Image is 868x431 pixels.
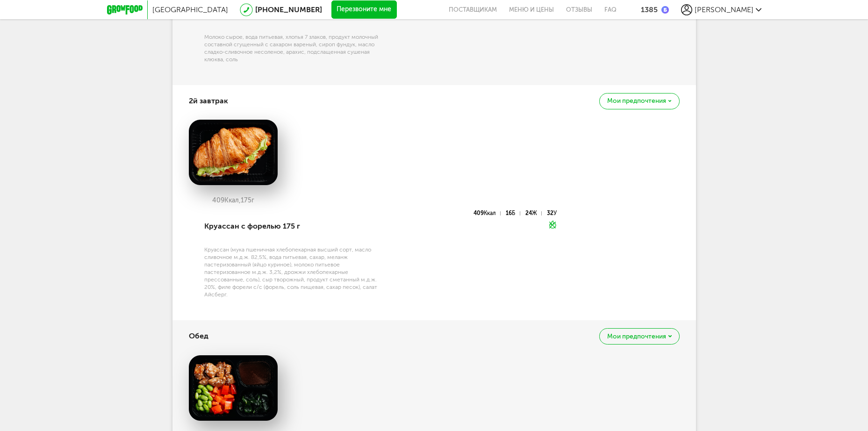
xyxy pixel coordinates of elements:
[189,197,278,204] div: 409 175
[189,355,278,421] img: big_oQJDJ5HB92PK7ztq.png
[661,6,669,14] img: bonus_b.cdccf46.png
[506,211,520,215] div: 16
[224,196,241,204] span: Ккал,
[255,5,322,14] a: [PHONE_NUMBER]
[204,210,380,242] div: Круассан с форелью 175 г
[189,92,228,110] h4: 2й завтрак
[152,5,228,14] span: [GEOGRAPHIC_DATA]
[251,196,254,204] span: г
[512,210,515,216] span: Б
[553,210,557,216] span: У
[547,211,557,215] div: 32
[484,210,496,216] span: Ккал
[331,0,397,19] button: Перезвоните мне
[607,333,666,340] span: Мои предпочтения
[473,211,501,215] div: 409
[695,5,753,14] span: [PERSON_NAME]
[189,120,278,185] img: big_7VSEFsRWfslHYEWp.png
[189,327,208,345] h4: Обед
[204,33,380,63] div: Молоко сырое, вода питьевая, хлопья 7 злаков, продукт молочный составной сгущенный с сахаром варе...
[641,5,658,14] div: 1385
[607,98,666,104] span: Мои предпочтения
[532,210,537,216] span: Ж
[525,211,542,215] div: 24
[204,246,380,298] div: Круассан (мука пшеничная хлебопекарная высший сорт, масло сливочное м.д.ж. 82,5%, вода питьевая, ...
